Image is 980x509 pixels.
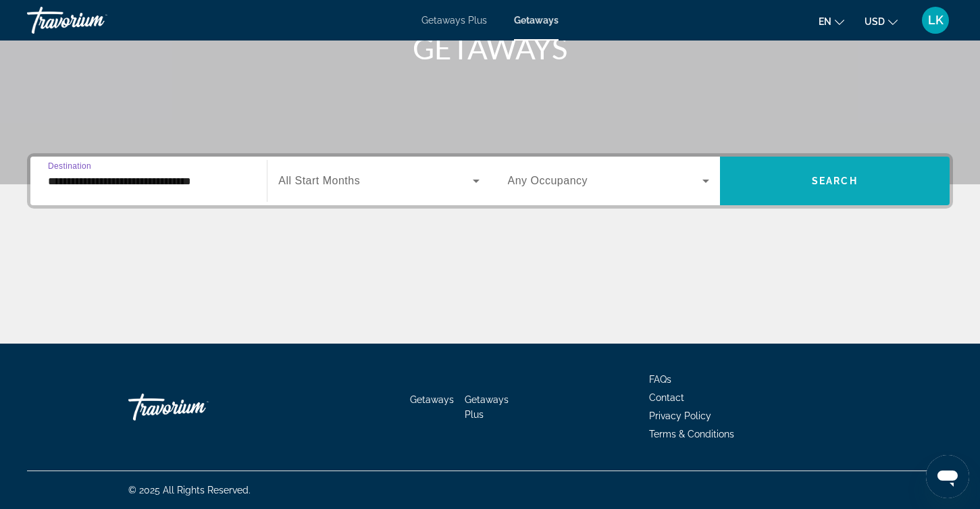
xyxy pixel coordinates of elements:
[819,16,831,27] span: en
[421,15,487,26] a: Getaways Plus
[649,374,671,385] a: FAQs
[27,3,162,38] a: Travorium
[720,157,950,205] button: Search
[865,16,885,27] span: USD
[918,6,953,34] button: User Menu
[865,11,898,31] button: Change currency
[649,429,734,439] a: Terms & Conditions
[278,175,360,186] span: All Start Months
[48,161,91,170] span: Destination
[649,392,684,403] a: Contact
[928,14,944,27] span: LK
[508,175,588,186] span: Any Occupancy
[514,15,559,26] a: Getaways
[410,394,454,405] a: Getaways
[926,455,969,498] iframe: Button to launch messaging window
[465,394,509,420] a: Getaways Plus
[812,176,858,186] span: Search
[30,157,950,205] div: Search widget
[128,387,263,427] a: Travorium
[819,11,844,31] button: Change language
[128,485,251,495] span: © 2025 All Rights Reserved.
[649,410,711,421] a: Privacy Policy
